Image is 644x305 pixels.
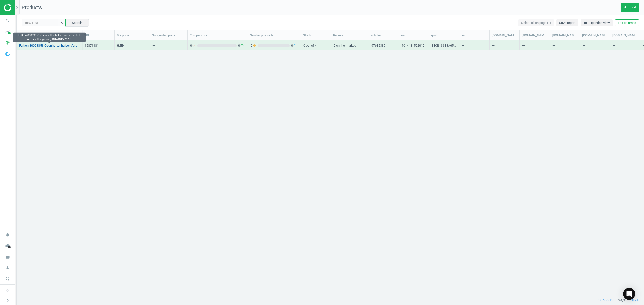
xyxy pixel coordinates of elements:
[22,4,42,10] span: Products
[22,19,66,26] input: SKU/Title search
[461,33,487,38] div: vat
[334,41,366,50] div: 0 on the market
[4,4,39,11] img: ajHJNr6hYgQAAAAASUVORK5CYII=
[559,21,575,25] span: Save report
[492,33,517,38] div: [DOMAIN_NAME](brand)
[250,33,299,38] div: Similar products
[84,33,112,38] div: SKU
[5,52,10,56] img: wGWNvw8QSZomAAAAABJRU5ErkJggg==
[431,33,457,38] div: guid
[192,43,196,48] i: arrow_downward
[401,43,424,50] div: 4014481502010
[85,43,112,48] div: 15871181
[333,33,367,38] div: Promo
[462,41,487,50] div: —
[237,43,245,48] span: 0
[582,33,608,38] div: [DOMAIN_NAME](ean)
[518,19,554,26] button: Select all on page (1)
[5,297,11,303] i: chevron_right
[3,38,12,47] i: pie_chart_outlined
[615,19,639,26] button: Edit columns
[17,40,644,290] div: grid
[583,41,608,50] div: —
[583,21,587,25] i: horizontal_split
[240,43,244,48] i: arrow_upward
[290,43,298,48] span: 0
[303,41,328,50] div: 0 out of 4
[622,298,625,303] span: / 1
[190,33,246,38] div: Competitors
[252,43,256,48] i: arrow_downward
[3,27,12,36] i: timeline
[552,41,577,50] div: —
[592,296,618,305] button: previous
[251,43,258,48] span: 0
[521,21,551,25] span: Select all on page (1)
[65,19,89,26] button: Search
[613,41,638,50] div: —
[303,33,329,38] div: Stock
[371,43,385,50] div: 97685389
[522,41,547,50] div: —
[14,5,20,11] i: chevron_right
[190,43,197,48] span: 0
[401,33,427,38] div: ean
[1,297,14,304] button: chevron_right
[583,21,610,25] span: Expanded view
[3,241,12,250] i: cloud_done
[492,41,517,50] div: —
[117,43,124,48] div: 0.59
[152,33,185,38] div: Suggested price
[552,33,578,38] div: [DOMAIN_NAME](description)
[618,298,622,303] span: 0 - 1
[3,252,12,262] i: work
[58,19,65,26] button: clear
[60,21,63,24] i: clear
[612,33,638,38] div: [DOMAIN_NAME](image_url)
[623,6,627,10] i: get_app
[117,33,148,38] div: My price
[152,43,155,50] div: —
[3,274,12,284] i: headset_mic
[556,19,578,26] button: Save report
[625,296,644,305] button: next
[13,33,86,42] div: Falken 80003858 Ösenhefter halber Vorderdeckel Amtsheftung Grün, 4014481502010
[621,3,639,12] button: get_appExport
[371,33,397,38] div: articleid
[581,19,613,26] button: horizontal_splitExpanded view
[432,43,457,50] div: 3ECB133E3A651641E06365033D0AD1A4
[3,263,12,273] i: person
[623,288,635,300] div: Open Intercom Messenger
[3,230,12,239] i: notifications
[623,6,636,10] span: Export
[293,43,297,48] i: arrow_upward
[19,43,79,48] a: Falken 80003858 Ösenhefter halber Vorderdeckel Amtsheftung Grün, 4014481502010
[522,33,548,38] div: [DOMAIN_NAME](delivery)
[3,16,12,25] i: search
